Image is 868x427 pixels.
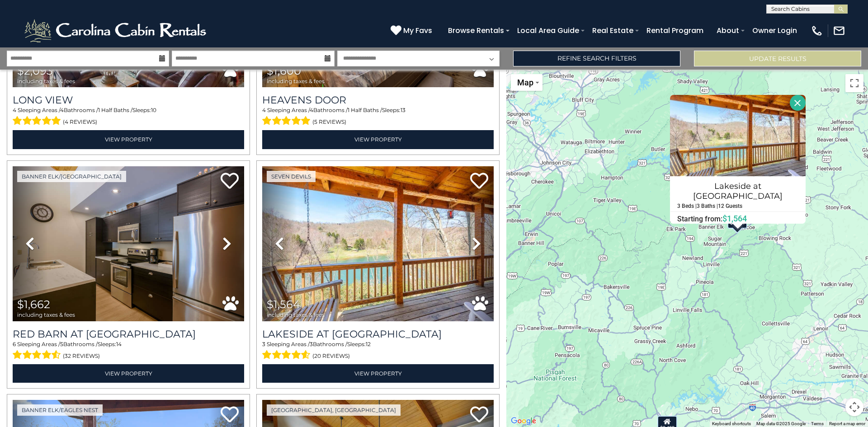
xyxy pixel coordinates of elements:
[790,95,806,111] button: Close
[513,23,584,38] a: Local Area Guide
[13,166,244,321] img: thumbnail_163263150.jpeg
[348,107,382,113] span: 1 Half Baths /
[513,51,680,66] a: Refine Search Filters
[13,107,16,113] span: 4
[262,328,494,340] a: Lakeside at [GEOGRAPHIC_DATA]
[98,107,132,113] span: 1 Half Baths /
[13,328,244,340] h3: Red Barn at Tiffanys Estate
[63,350,100,362] span: (32 reviews)
[13,328,244,340] a: Red Barn at [GEOGRAPHIC_DATA]
[262,328,494,340] h3: Lakeside at Hawksnest
[670,176,806,224] a: Lakeside at [GEOGRAPHIC_DATA] 3 Beds | 3 Baths | 12 Guests Starting from:$1,564
[17,78,75,84] span: including taxes & fees
[718,203,742,209] h5: 12 Guests
[116,341,122,347] span: 14
[13,94,244,106] a: Long View
[267,312,325,318] span: including taxes & fees
[443,23,509,38] a: Browse Rentals
[642,23,708,38] a: Rental Program
[262,166,494,321] img: thumbnail_163260213.jpeg
[756,421,806,426] span: Map data ©2025 Google
[588,23,638,38] a: Real Estate
[401,107,406,113] span: 13
[670,214,805,223] h6: Starting from:
[267,298,300,311] span: $1,564
[13,341,16,347] span: 6
[262,106,494,128] div: Sleeping Areas / Bathrooms / Sleeps:
[470,405,488,425] a: Add to favorites
[722,214,747,223] span: $1,564
[267,78,325,84] span: including taxes & fees
[517,78,533,87] span: Map
[13,364,244,383] a: View Property
[17,64,53,77] span: $2,093
[509,415,538,427] img: Google
[262,130,494,149] a: View Property
[262,107,266,113] span: 4
[829,421,865,426] a: Report a map error
[63,116,97,128] span: (4 reviews)
[262,94,494,106] a: Heavens Door
[670,95,806,176] img: Lakeside at Hawksnest
[670,179,805,203] h4: Lakeside at [GEOGRAPHIC_DATA]
[748,23,802,38] a: Owner Login
[511,74,542,91] button: Change map style
[697,203,718,209] h5: 3 Baths |
[13,340,244,362] div: Sleeping Areas / Bathrooms / Sleeps:
[23,17,210,44] img: White-1-2.png
[312,350,350,362] span: (20 reviews)
[221,405,239,425] a: Add to favorites
[262,341,265,347] span: 3
[811,24,823,37] img: phone-regular-white.png
[267,64,301,77] span: $1,600
[262,364,494,383] a: View Property
[403,25,432,36] span: My Favs
[151,107,156,113] span: 10
[470,172,488,191] a: Add to favorites
[366,341,371,347] span: 12
[267,404,401,416] a: [GEOGRAPHIC_DATA], [GEOGRAPHIC_DATA]
[262,340,494,362] div: Sleeping Areas / Bathrooms / Sleeps:
[312,116,346,128] span: (5 reviews)
[17,312,75,318] span: including taxes & fees
[310,107,313,113] span: 4
[13,106,244,128] div: Sleeping Areas / Bathrooms / Sleeps:
[712,421,751,427] button: Keyboard shortcuts
[677,203,697,209] h5: 3 Beds |
[60,107,64,113] span: 4
[833,24,845,37] img: mail-regular-white.png
[391,25,434,37] a: My Favs
[845,398,863,416] button: Map camera controls
[811,421,824,426] a: Terms (opens in new tab)
[60,341,63,347] span: 5
[221,172,239,191] a: Add to favorites
[17,404,103,416] a: Banner Elk/Eagles Nest
[694,51,861,66] button: Update Results
[845,74,863,92] button: Toggle fullscreen view
[712,23,744,38] a: About
[17,171,126,182] a: Banner Elk/[GEOGRAPHIC_DATA]
[17,298,50,311] span: $1,662
[310,341,313,347] span: 3
[509,415,538,427] a: Open this area in Google Maps (opens a new window)
[267,171,316,182] a: Seven Devils
[13,130,244,149] a: View Property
